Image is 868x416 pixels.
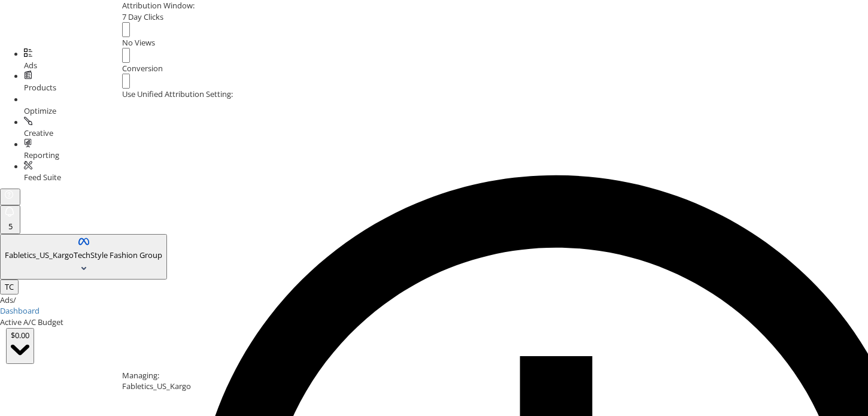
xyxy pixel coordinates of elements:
span: Conversion [122,63,163,74]
label: Use Unified Attribution Setting: [122,89,233,100]
span: Feed Suite [24,172,61,183]
button: $0.00 [6,328,34,364]
span: 7 Day Clicks [122,11,163,22]
span: Fabletics_US_Kargo [5,250,74,260]
span: TC [5,281,14,292]
span: TechStyle Fashion Group [74,250,162,260]
span: No Views [122,37,155,48]
span: Optimize [24,105,56,116]
div: 5 [5,221,16,232]
div: $0.00 [11,330,29,341]
span: / [13,294,16,305]
span: Reporting [24,150,59,160]
span: Ads [24,60,37,71]
span: Creative [24,127,53,138]
span: Products [24,82,56,93]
